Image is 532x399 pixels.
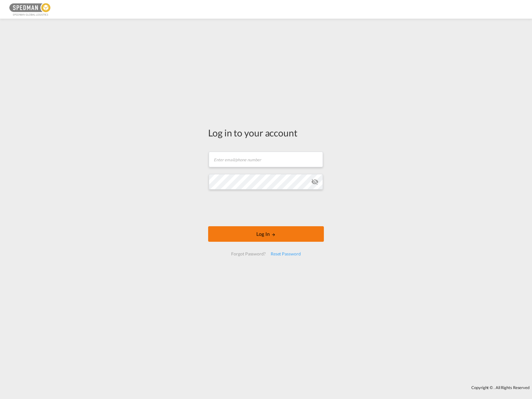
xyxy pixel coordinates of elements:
iframe: reCAPTCHA [219,196,313,220]
div: Forgot Password? [229,248,268,259]
div: Reset Password [268,248,303,259]
div: Log in to your account [208,126,324,139]
input: Enter email/phone number [209,152,323,167]
img: c12ca350ff1b11efb6b291369744d907.png [9,2,51,16]
md-icon: icon-eye-off [311,178,319,186]
button: LOGIN [208,226,324,242]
